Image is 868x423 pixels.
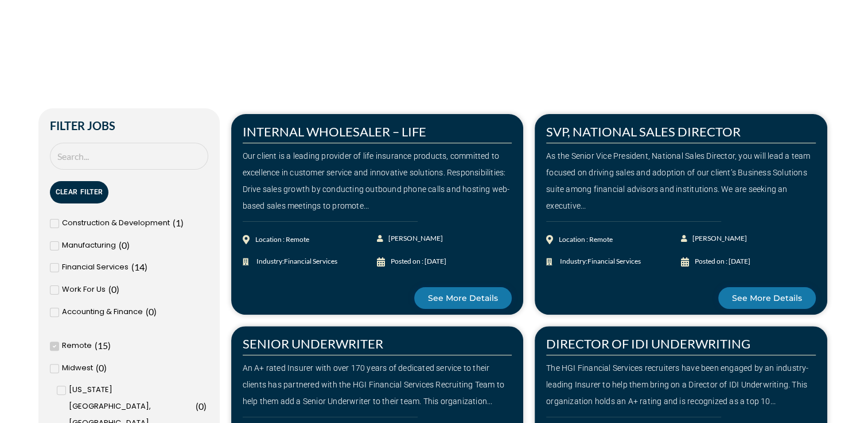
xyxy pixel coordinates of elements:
a: See More Details [414,287,512,309]
span: 0 [198,401,204,412]
span: ( [173,217,176,228]
span: ) [108,340,111,351]
input: Search Job [50,143,208,170]
div: Location : Remote [255,232,309,248]
span: 1 [176,217,181,228]
span: Financial Services [284,257,337,265]
span: ( [146,306,149,317]
span: ) [104,362,107,373]
span: ( [131,261,134,272]
span: ) [145,261,147,272]
a: SVP, NATIONAL SALES DIRECTOR [546,124,741,139]
span: ( [96,362,99,373]
span: ) [116,284,119,295]
span: ) [204,401,207,412]
span: ( [196,401,198,412]
span: [PERSON_NAME] [690,230,747,247]
span: 0 [149,306,154,317]
a: INTERNAL WHOLESALER – LIFE [243,124,426,139]
span: See More Details [428,294,498,302]
span: Industry: [557,253,641,270]
div: An A+ rated Insurer with over 170 years of dedicated service to their clients has partnered with ... [243,360,512,409]
span: ) [181,217,184,228]
span: Remote [62,338,92,354]
span: ( [108,284,111,295]
h2: Filter Jobs [50,120,208,131]
span: 0 [122,240,127,250]
a: [PERSON_NAME] [377,230,444,247]
span: See More Details [732,294,802,302]
span: Financial Services [587,257,641,265]
div: Our client is a leading provider of life insurance products, committed to excellence in customer ... [243,148,512,214]
span: ( [95,340,98,351]
a: Industry:Financial Services [243,253,377,270]
a: DIRECTOR OF IDI UNDERWRITING [546,336,750,351]
div: As the Senior Vice President, National Sales Director, you will lead a team focused on driving sa... [546,148,816,214]
a: See More Details [718,287,816,309]
div: The HGI Financial Services recruiters have been engaged by an industry-leading Insurer to help th... [546,360,816,409]
span: ( [119,240,122,250]
div: Posted on : [DATE] [695,253,750,270]
a: SENIOR UNDERWRITER [243,336,383,351]
span: Financial Services [62,259,129,276]
span: Work For Us [62,281,106,298]
span: ) [127,240,130,250]
a: Industry:Financial Services [546,253,681,270]
span: ) [154,306,157,317]
div: Location : Remote [559,232,613,248]
span: 0 [111,284,116,295]
span: Construction & Development [62,215,170,232]
div: Posted on : [DATE] [391,253,446,270]
span: Accounting & Finance [62,304,143,320]
span: 0 [99,362,104,373]
span: Manufacturing [62,237,116,254]
span: Midwest [62,360,93,377]
span: 15 [98,340,108,351]
a: [PERSON_NAME] [681,230,748,247]
span: 14 [134,261,145,272]
button: Clear Filter [50,181,109,203]
span: Industry: [254,253,337,270]
span: [PERSON_NAME] [386,230,443,247]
